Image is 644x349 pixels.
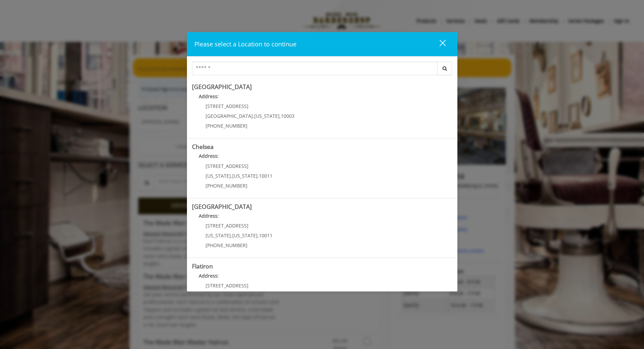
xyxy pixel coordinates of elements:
span: 10003 [281,113,294,119]
b: Chelsea [192,143,214,151]
b: Flatiron [192,262,213,270]
span: [STREET_ADDRESS] [206,103,248,109]
span: [GEOGRAPHIC_DATA] [206,113,253,119]
span: [US_STATE] [254,113,280,119]
button: close dialog [427,37,450,51]
div: Center Select [192,62,452,79]
span: [US_STATE] [232,173,258,179]
i: Search button [441,66,449,71]
span: , [231,173,232,179]
b: Address: [199,153,219,159]
span: , [231,232,232,239]
span: Please select a Location to continue [194,40,296,48]
b: Address: [199,93,219,100]
span: 10011 [259,173,272,179]
span: [PHONE_NUMBER] [206,182,247,189]
input: Search Center [192,62,437,75]
span: [STREET_ADDRESS] [206,222,248,229]
div: close dialog [432,39,445,49]
span: 10011 [259,232,272,239]
span: [STREET_ADDRESS] [206,163,248,169]
span: [US_STATE] [206,173,231,179]
span: , [280,113,281,119]
b: Address: [199,272,219,279]
span: , [253,113,254,119]
span: , [258,232,259,239]
span: [US_STATE] [232,232,258,239]
span: [US_STATE] [206,232,231,239]
b: [GEOGRAPHIC_DATA] [192,202,252,211]
span: , [258,173,259,179]
b: Address: [199,213,219,219]
b: [GEOGRAPHIC_DATA] [192,83,252,91]
span: [STREET_ADDRESS] [206,282,248,289]
span: [PHONE_NUMBER] [206,123,247,129]
span: [PHONE_NUMBER] [206,242,247,248]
